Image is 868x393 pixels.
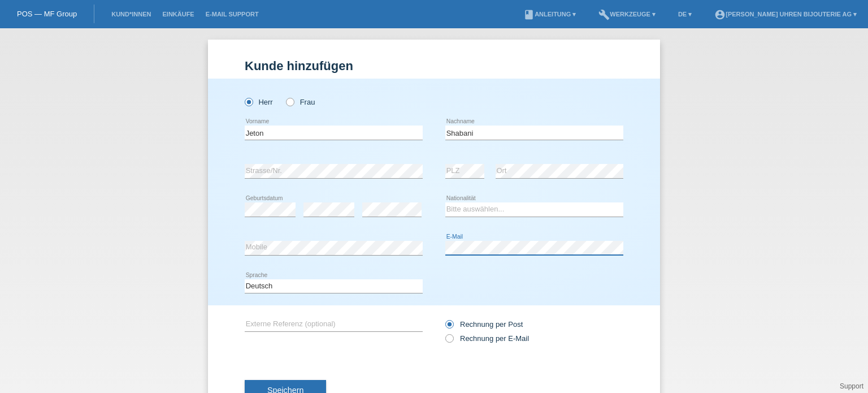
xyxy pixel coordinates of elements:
[245,98,252,105] input: Herr
[598,9,610,20] i: build
[672,11,697,18] a: DE ▾
[245,98,273,106] label: Herr
[714,9,726,20] i: account_circle
[445,320,523,329] label: Rechnung per Post
[245,59,623,73] h1: Kunde hinzufügen
[709,11,862,18] a: account_circle[PERSON_NAME] Uhren Bijouterie AG ▾
[445,334,529,343] label: Rechnung per E-Mail
[17,10,77,18] a: POS — MF Group
[840,382,863,390] a: Support
[286,98,315,106] label: Frau
[523,9,535,20] i: book
[200,11,264,18] a: E-Mail Support
[106,11,157,18] a: Kund*innen
[593,11,661,18] a: buildWerkzeuge ▾
[445,334,453,348] input: Rechnung per E-Mail
[157,11,199,18] a: Einkäufe
[518,11,581,18] a: bookAnleitung ▾
[286,98,293,105] input: Frau
[445,320,453,334] input: Rechnung per Post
